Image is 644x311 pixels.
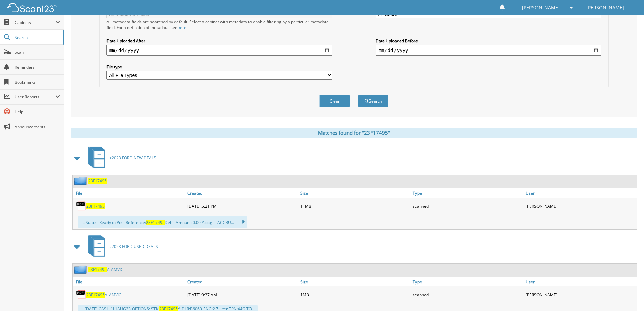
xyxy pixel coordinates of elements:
a: User [524,188,637,198]
a: Created [186,277,299,286]
div: [DATE] 5:21 PM [186,199,299,213]
input: start [106,45,332,56]
a: 23F17495A-AMVIC [88,267,123,272]
span: Search [15,35,59,40]
label: Date Uploaded After [106,38,332,44]
a: 23F17495A-AMVIC [86,292,121,298]
div: All metadata fields are searched by default. Select a cabinet with metadata to enable filtering b... [106,19,332,30]
div: .... Status: Ready to Post Reference: Debit Amount: 0.00 Acctg ... ACCRU... [78,216,247,228]
span: Announcements [15,124,60,130]
span: Reminders [15,64,60,70]
span: Bookmarks [15,79,60,85]
label: File type [106,64,332,70]
button: Search [358,95,388,107]
div: 1MB [299,288,411,302]
span: 23F17495 [86,292,105,298]
button: Clear [319,95,350,107]
span: Scan [15,49,60,55]
a: File [73,277,186,286]
img: folder2.png [74,265,88,274]
div: [PERSON_NAME] [524,199,637,213]
img: scan123-logo-white.svg [7,3,57,12]
a: 23F17495 [86,203,105,209]
a: z2023 FORD NEW DEALS [84,145,156,171]
img: folder2.png [74,177,88,185]
span: Help [15,109,60,115]
label: Date Uploaded Before [376,38,601,44]
span: z2023 FORD NEW DEALS [110,155,156,161]
a: Type [411,277,524,286]
img: PDF.png [76,290,86,300]
span: Cabinets [15,20,55,25]
div: [PERSON_NAME] [524,288,637,302]
span: 23F17495 [88,267,107,272]
a: 23F17495 [88,178,107,184]
div: scanned [411,199,524,213]
span: [PERSON_NAME] [522,6,560,10]
span: [PERSON_NAME] [586,6,624,10]
div: 11MB [299,199,411,213]
a: File [73,188,186,198]
a: here [177,25,186,30]
div: Matches found for "23F17495" [71,128,637,138]
span: 23F17495 [146,220,165,225]
a: Created [186,188,299,198]
a: Size [299,188,411,198]
iframe: Chat Widget [610,279,644,311]
div: [DATE] 9:37 AM [186,288,299,302]
div: scanned [411,288,524,302]
a: Type [411,188,524,198]
a: User [524,277,637,286]
a: Size [299,277,411,286]
input: end [376,45,601,56]
span: User Reports [15,94,55,100]
span: z2023 FORD USED DEALS [110,244,158,249]
img: PDF.png [76,201,86,211]
a: z2023 FORD USED DEALS [84,233,158,260]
